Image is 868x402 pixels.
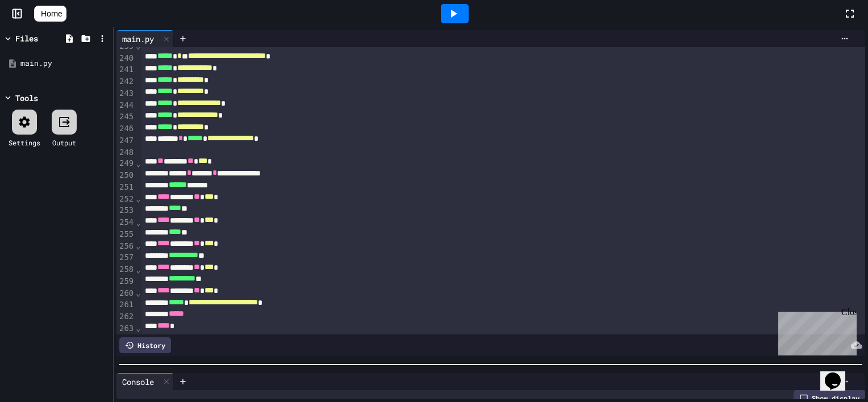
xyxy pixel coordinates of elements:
div: Chat with us now!Close [5,5,78,72]
div: Files [15,32,38,44]
div: main.py [20,58,109,69]
span: Home [41,8,62,19]
a: Home [34,6,66,22]
div: Settings [9,137,40,148]
div: Tools [15,92,38,104]
iframe: chat widget [774,307,857,355]
div: Output [52,137,76,148]
iframe: chat widget [820,357,857,391]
